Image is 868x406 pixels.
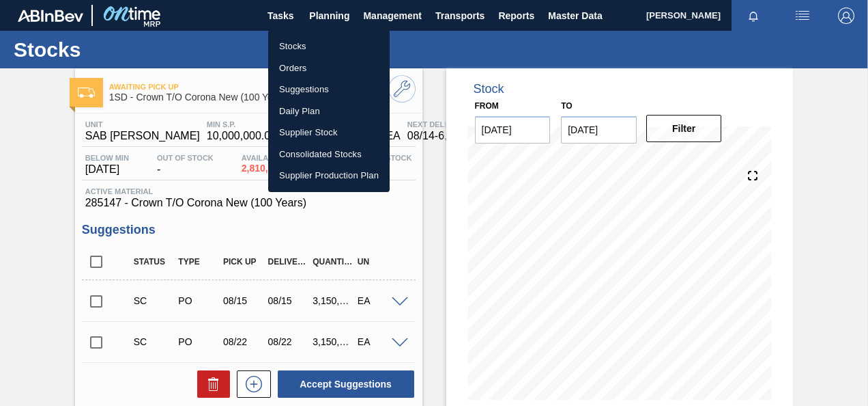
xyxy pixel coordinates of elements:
a: Supplier Stock [268,122,390,144]
a: Orders [268,57,390,79]
a: Supplier Production Plan [268,165,390,187]
a: Daily Plan [268,100,390,122]
a: Stocks [268,36,390,57]
a: Suggestions [268,79,390,100]
a: Consolidated Stocks [268,144,390,165]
